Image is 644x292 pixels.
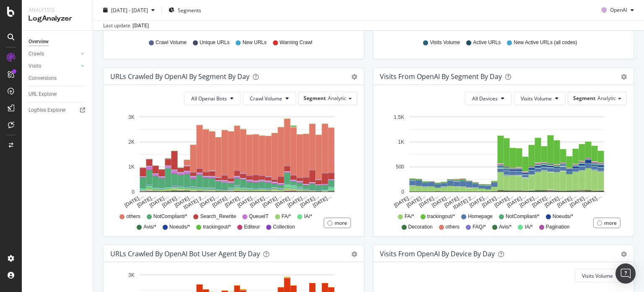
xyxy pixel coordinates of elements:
span: Segments [178,6,201,13]
span: New Active URLs (all codes) [514,39,577,46]
span: Crawl Volume [156,39,187,46]
button: OpenAI [598,3,637,17]
span: NotCompliant/* [506,213,540,220]
span: QueueIT [249,213,269,220]
div: Visits [29,62,41,71]
button: [DATE] - [DATE] [100,3,158,17]
span: Visits Volume [582,272,613,279]
span: New URLs [242,39,266,46]
button: Visits Volume [514,92,566,105]
span: Noeuds/* [169,224,190,231]
div: URLs Crawled by OpenAI By Segment By Day [110,72,249,81]
span: Avis/* [499,224,512,231]
span: trackingout/* [203,224,231,231]
span: Unique URLs [200,39,229,46]
span: Segment [573,95,595,102]
button: Segments [165,3,205,17]
div: gear [621,74,627,80]
div: LogAnalyzer [29,14,86,24]
text: 500 [396,164,404,170]
span: Noeuds/* [553,213,573,220]
button: Crawl Volume [243,92,296,105]
div: Conversions [29,74,57,83]
div: gear [351,74,357,80]
a: Visits [29,62,78,71]
a: URL Explorer [29,90,87,99]
div: gear [621,251,627,257]
span: Homepage [468,213,493,220]
a: Crawls [29,50,78,58]
a: Conversions [29,74,87,83]
span: NotCompliant/* [153,213,187,220]
span: Warning Crawl [280,39,312,46]
div: [DATE] [132,22,149,29]
div: URL Explorer [29,90,57,99]
span: Pagination [546,224,570,231]
span: Editeur [244,224,260,231]
div: Logfiles Explorer [29,106,66,115]
div: Last update [103,22,149,29]
text: 1.5K [394,114,404,120]
span: others [126,213,140,220]
svg: A chart. [380,112,623,209]
span: Avis/* [143,224,156,231]
span: Analytic [328,95,346,102]
div: Visits from OpenAI By Segment By Day [380,72,502,81]
text: 0 [132,189,135,195]
span: All Devices [472,95,498,102]
svg: A chart. [110,112,354,209]
a: Logfiles Explorer [29,106,87,115]
span: Active URLs [473,39,501,46]
div: Overview [29,37,49,46]
div: more [604,219,617,226]
span: trackingout/* [427,213,455,220]
div: Crawls [29,50,44,58]
span: Visits Volume [521,95,552,102]
span: [DATE] - [DATE] [111,6,148,13]
span: Segment [304,95,326,102]
div: Visits From OpenAI By Device By Day [380,250,495,258]
span: Decoration [408,224,433,231]
text: 1K [398,139,404,145]
span: others [446,224,460,231]
button: All Devices [465,92,512,105]
text: 3K [128,272,135,278]
a: Overview [29,37,87,46]
div: more [335,219,347,226]
button: All Openai Bots [184,92,241,105]
span: OpenAI [610,6,627,13]
span: Visits Volume [430,39,460,46]
span: Collection [273,224,295,231]
span: FAQ/* [473,224,486,231]
div: gear [351,251,357,257]
span: Search_Rewrite [200,213,236,220]
span: Analytic [597,95,616,102]
text: 2K [128,139,135,145]
span: Crawl Volume [250,95,282,102]
text: 0 [401,189,404,195]
div: URLs Crawled by OpenAI bot User Agent By Day [110,250,260,258]
button: Visits Volume [575,269,627,282]
span: All Openai Bots [191,95,227,102]
text: 3K [128,114,135,120]
text: 1K [128,164,135,170]
div: Open Intercom Messenger [615,263,636,284]
div: Analytics [29,7,86,14]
